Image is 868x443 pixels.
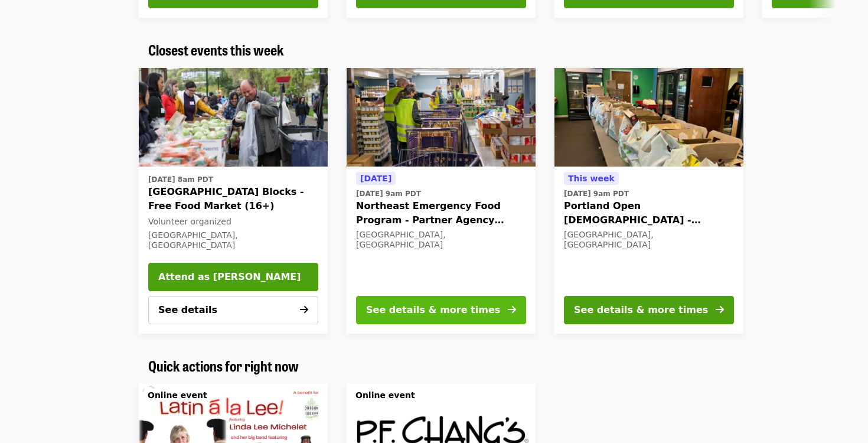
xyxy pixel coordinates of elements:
[564,296,734,324] button: See details & more times
[554,68,743,167] img: Portland Open Bible - Partner Agency Support (16+) organized by Oregon Food Bank
[148,296,318,324] button: See details
[148,355,299,376] span: Quick actions for right now
[148,357,299,374] a: Quick actions for right now
[347,68,536,167] img: Northeast Emergency Food Program - Partner Agency Support organized by Oregon Food Bank
[148,263,318,291] button: Attend as [PERSON_NAME]
[356,296,526,324] button: See details & more times
[356,188,421,199] time: [DATE] 9am PDT
[139,41,729,58] div: Closest events this week
[148,185,318,213] span: [GEOGRAPHIC_DATA] Blocks - Free Food Market (16+)
[300,304,308,315] i: arrow-right icon
[148,174,213,185] time: [DATE] 8am PDT
[574,303,708,317] div: See details & more times
[355,390,415,400] span: Online event
[148,230,318,250] div: [GEOGRAPHIC_DATA], [GEOGRAPHIC_DATA]
[139,68,328,167] img: PSU South Park Blocks - Free Food Market (16+) organized by Oregon Food Bank
[148,171,318,253] a: See details for "PSU South Park Blocks - Free Food Market (16+)"
[564,188,629,199] time: [DATE] 9am PDT
[568,174,615,183] span: This week
[148,41,284,58] a: Closest events this week
[158,270,308,284] span: Attend as [PERSON_NAME]
[564,199,734,227] span: Portland Open [DEMOGRAPHIC_DATA] - Partner Agency Support (16+)
[139,68,328,167] a: PSU South Park Blocks - Free Food Market (16+)
[564,230,734,250] div: [GEOGRAPHIC_DATA], [GEOGRAPHIC_DATA]
[716,304,724,315] i: arrow-right icon
[347,68,536,334] a: See details for "Northeast Emergency Food Program - Partner Agency Support"
[148,390,207,400] span: Online event
[148,39,284,60] span: Closest events this week
[508,304,516,315] i: arrow-right icon
[360,174,391,183] span: [DATE]
[554,68,743,334] a: See details for "Portland Open Bible - Partner Agency Support (16+)"
[366,303,500,317] div: See details & more times
[356,199,526,227] span: Northeast Emergency Food Program - Partner Agency Support
[158,304,217,315] span: See details
[139,357,729,374] div: Quick actions for right now
[148,217,231,226] span: Volunteer organized
[356,230,526,250] div: [GEOGRAPHIC_DATA], [GEOGRAPHIC_DATA]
